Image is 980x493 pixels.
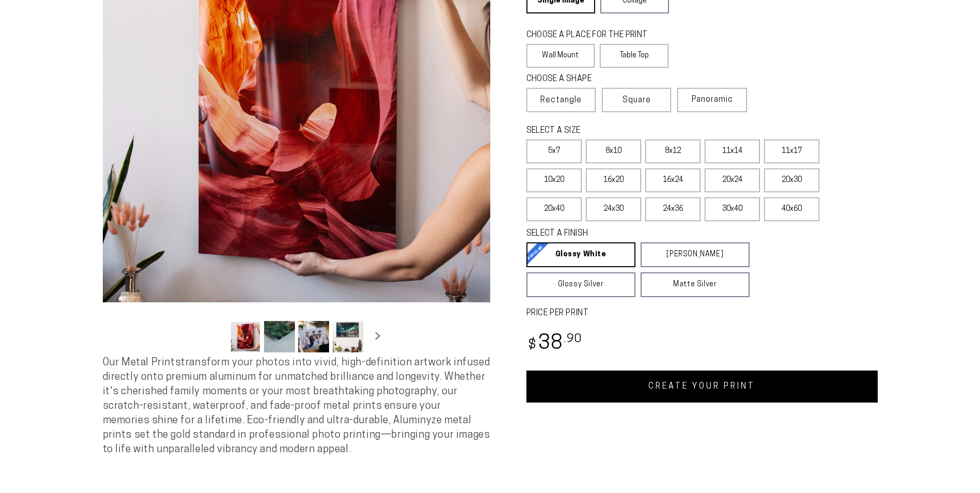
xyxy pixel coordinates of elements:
[298,321,329,352] button: Load image 3 in gallery view
[526,371,878,403] a: CREATE YOUR PRINT
[764,168,819,192] label: 20x30
[526,168,582,192] label: 10x20
[526,140,582,163] label: 5x7
[600,44,668,68] label: Table Top
[526,228,725,240] legend: SELECT A FINISH
[705,140,760,163] label: 11x14
[366,325,389,348] button: Slide right
[705,168,760,192] label: 20x24
[645,168,701,192] label: 16x24
[564,333,582,345] sup: .90
[103,358,490,455] span: Our Metal Prints transform your photos into vivid, high-definition artwork infused directly onto ...
[705,197,760,221] label: 30x40
[586,140,641,163] label: 8x10
[764,140,819,163] label: 11x17
[764,197,819,221] label: 40x60
[645,140,701,163] label: 8x12
[586,168,641,192] label: 16x20
[230,321,261,352] button: Load image 1 in gallery view
[586,197,641,221] label: 24x30
[641,272,750,297] a: Matte Silver
[526,125,733,137] legend: SELECT A SIZE
[526,73,661,85] legend: CHOOSE A SHAPE
[526,272,635,297] a: Glossy Silver
[264,321,295,352] button: Load image 2 in gallery view
[204,325,227,348] button: Slide left
[526,334,583,354] bdi: 38
[526,44,595,68] label: Wall Mount
[526,307,878,319] label: PRICE PER PRINT
[645,197,701,221] label: 24x36
[526,197,582,221] label: 20x40
[332,321,363,352] button: Load image 4 in gallery view
[528,338,537,352] span: $
[540,94,582,106] span: Rectangle
[623,94,651,106] span: Square
[692,96,733,104] span: Panoramic
[526,29,659,41] legend: CHOOSE A PLACE FOR THE PRINT
[526,242,635,267] a: Glossy White
[641,242,750,267] a: [PERSON_NAME]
